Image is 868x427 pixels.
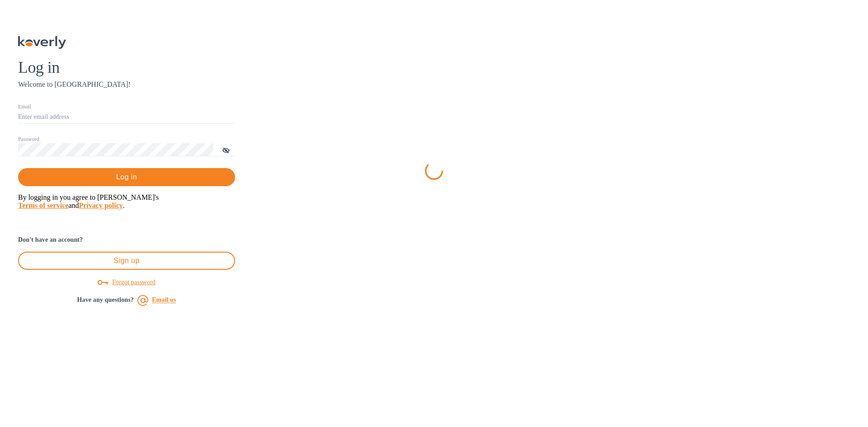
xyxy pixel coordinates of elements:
input: Enter email address [18,111,235,124]
label: Email [18,104,31,109]
h1: Log in [18,58,235,77]
u: Forgot password [112,279,156,286]
a: Email us [152,297,176,304]
a: Terms of service [18,202,68,209]
label: Password [18,136,39,142]
b: Have any questions? [77,296,134,303]
img: Koverly [18,36,66,49]
button: Sign up [18,252,235,270]
span: Log in [25,172,228,183]
button: toggle password visibility [217,141,235,159]
a: Privacy policy [79,202,123,209]
span: Sign up [26,255,227,266]
button: Log in [18,168,235,186]
h3: Welcome to [GEOGRAPHIC_DATA]! [18,80,235,89]
span: By logging in you agree to [PERSON_NAME]'s and . [18,193,159,209]
b: Don't have an account? [18,236,83,243]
